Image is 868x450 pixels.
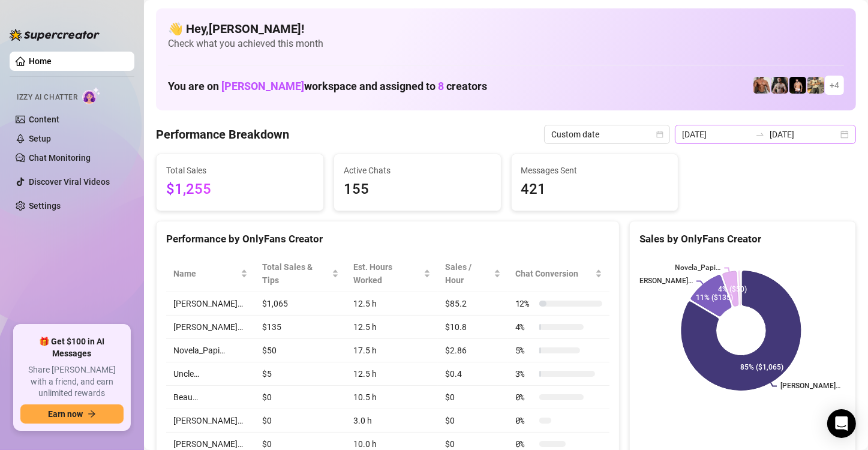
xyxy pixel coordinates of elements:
[255,339,346,362] td: $50
[346,316,438,339] td: 12.5 h
[17,92,77,103] span: Izzy AI Chatter
[515,297,534,310] span: 12 %
[353,260,421,287] div: Est. Hours Worked
[166,362,255,386] td: Uncle…
[166,386,255,409] td: Beau…
[639,231,846,247] div: Sales by OnlyFans Creator
[166,339,255,362] td: Novela_Papi…
[521,164,669,177] span: Messages Sent
[438,316,507,339] td: $10.8
[438,362,507,386] td: $0.4
[780,382,840,391] text: [PERSON_NAME]…
[20,404,124,424] button: Earn nowarrow-right
[807,77,824,94] img: Mr
[515,367,534,380] span: 3 %
[515,391,534,404] span: 0 %
[755,130,765,139] span: to
[29,115,59,124] a: Content
[29,201,61,211] a: Settings
[29,134,51,143] a: Setup
[346,409,438,433] td: 3.0 h
[551,125,663,143] span: Custom date
[255,386,346,409] td: $0
[682,128,750,141] input: Start date
[166,231,609,247] div: Performance by OnlyFans Creator
[168,37,844,50] span: Check what you achieved this month
[515,414,534,427] span: 0 %
[255,256,346,292] th: Total Sales & Tips
[255,292,346,316] td: $1,065
[173,267,238,280] span: Name
[445,260,491,287] span: Sales / Hour
[48,409,83,419] span: Earn now
[82,87,101,104] img: AI Chatter
[770,128,838,141] input: End date
[88,410,96,418] span: arrow-right
[508,256,609,292] th: Chat Conversion
[255,362,346,386] td: $5
[166,178,314,201] span: $1,255
[515,267,593,280] span: Chat Conversion
[29,177,110,187] a: Discover Viral Videos
[438,339,507,362] td: $2.86
[344,164,491,177] span: Active Chats
[166,409,255,433] td: [PERSON_NAME]…
[346,386,438,409] td: 10.5 h
[344,178,491,201] span: 155
[755,130,765,139] span: swap-right
[168,20,844,37] h4: 👋 Hey, [PERSON_NAME] !
[255,409,346,433] td: $0
[168,80,487,93] h1: You are on workspace and assigned to creators
[10,29,100,41] img: logo-BBDzfeDw.svg
[830,79,839,92] span: + 4
[656,131,663,138] span: calendar
[346,292,438,316] td: 12.5 h
[221,80,304,92] span: [PERSON_NAME]
[438,80,444,92] span: 8
[166,292,255,316] td: [PERSON_NAME]…
[753,77,770,94] img: David
[827,409,856,438] div: Open Intercom Messenger
[20,336,124,359] span: 🎁 Get $100 in AI Messages
[156,126,289,143] h4: Performance Breakdown
[515,344,534,357] span: 5 %
[166,256,255,292] th: Name
[255,316,346,339] td: $135
[771,77,788,94] img: Marcus
[346,339,438,362] td: 17.5 h
[438,409,507,433] td: $0
[166,316,255,339] td: [PERSON_NAME]…
[515,320,534,334] span: 4 %
[438,386,507,409] td: $0
[20,364,124,400] span: Share [PERSON_NAME] with a friend, and earn unlimited rewards
[789,77,806,94] img: Novela_Papi
[166,164,314,177] span: Total Sales
[438,256,507,292] th: Sales / Hour
[521,178,669,201] span: 421
[29,56,52,66] a: Home
[633,277,693,286] text: [PERSON_NAME]…
[29,153,91,163] a: Chat Monitoring
[675,264,720,272] text: Novela_Papi…
[262,260,329,287] span: Total Sales & Tips
[346,362,438,386] td: 12.5 h
[438,292,507,316] td: $85.2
